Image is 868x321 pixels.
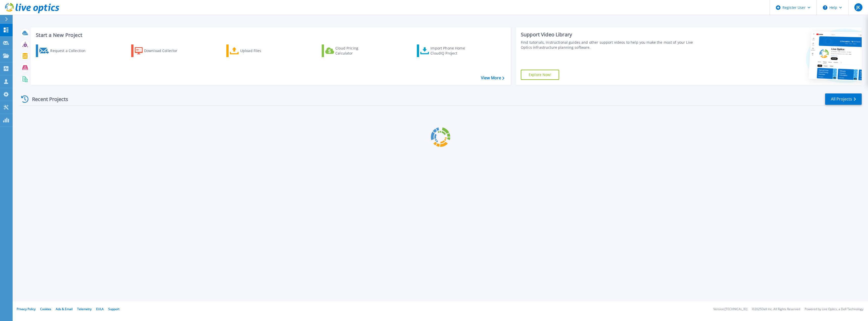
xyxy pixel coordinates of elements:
[50,46,91,56] div: Request a Collection
[108,307,119,311] a: Support
[481,76,504,80] a: View More
[805,308,863,311] li: Powered by Live Optics, a Dell Technology
[40,307,51,311] a: Cookies
[856,5,860,9] span: JK
[17,307,36,311] a: Privacy Policy
[521,70,559,80] a: Explore Now!
[19,93,75,105] div: Recent Projects
[36,32,504,38] h3: Start a New Project
[77,307,92,311] a: Telemetry
[430,46,470,56] div: Import Phone Home CloudIQ Project
[56,307,73,311] a: Ads & Email
[322,44,378,57] a: Cloud Pricing Calculator
[335,46,376,56] div: Cloud Pricing Calculator
[825,93,862,105] a: All Projects
[36,44,92,57] a: Request a Collection
[144,46,184,56] div: Download Collector
[521,31,701,38] div: Support Video Library
[752,308,800,311] li: © 2025 Dell Inc. All Rights Reserved
[240,46,281,56] div: Upload Files
[96,307,104,311] a: EULA
[521,40,701,50] div: Find tutorials, instructional guides and other support videos to help you make the most of your L...
[131,44,187,57] a: Download Collector
[226,44,283,57] a: Upload Files
[713,308,747,311] li: Version: [TECHNICAL_ID]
